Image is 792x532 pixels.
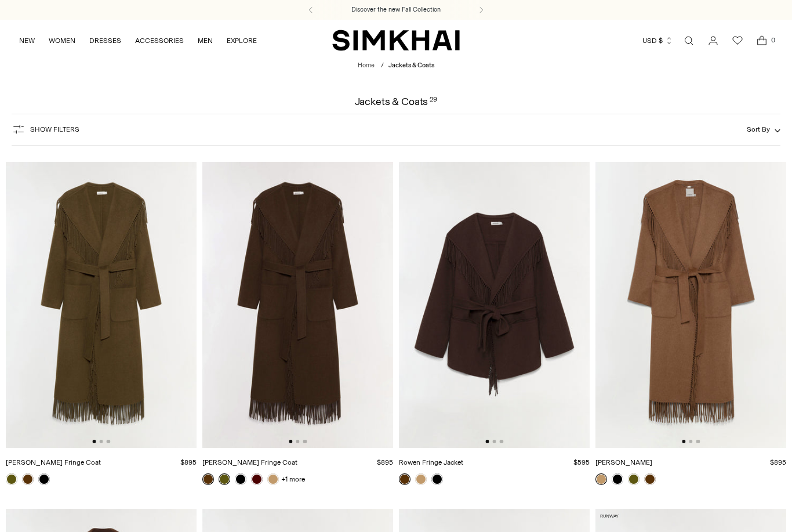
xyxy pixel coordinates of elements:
[682,440,685,443] button: Go to slide 1
[747,125,770,133] span: Sort By
[358,61,434,71] nav: breadcrumbs
[6,458,101,466] a: [PERSON_NAME] Fringe Coat
[595,162,786,448] img: Carrie Coat
[303,440,307,443] button: Go to slide 3
[430,96,438,107] div: 29
[500,440,503,443] button: Go to slide 3
[107,440,110,443] button: Go to slide 3
[381,61,384,71] div: /
[49,28,75,53] a: WOMEN
[332,29,460,52] a: SIMKHAI
[351,5,441,15] a: Discover the new Fall Collection
[135,28,184,53] a: ACCESSORIES
[399,162,590,448] img: Rowen Fringe Jacket
[99,440,103,443] button: Go to slide 2
[726,29,749,52] a: Wishlist
[689,440,692,443] button: Go to slide 2
[19,28,35,53] a: NEW
[202,458,297,466] a: [PERSON_NAME] Fringe Coat
[750,29,773,52] a: Open cart modal
[399,458,463,466] a: Rowen Fringe Jacket
[485,440,489,443] button: Go to slide 1
[355,96,438,107] h1: Jackets & Coats
[595,458,652,466] a: [PERSON_NAME]
[202,162,393,448] img: Carrie Fringe Coat
[358,61,375,69] a: Home
[492,440,496,443] button: Go to slide 2
[702,29,725,52] a: Go to the account page
[30,125,79,133] span: Show Filters
[92,440,96,443] button: Go to slide 1
[281,471,305,487] a: +1 more
[768,35,778,45] span: 0
[198,28,213,53] a: MEN
[89,28,121,53] a: DRESSES
[642,28,673,53] button: USD $
[296,440,299,443] button: Go to slide 2
[12,120,79,139] button: Show Filters
[227,28,257,53] a: EXPLORE
[747,123,780,136] button: Sort By
[6,162,197,448] img: Carrie Fringe Coat
[289,440,292,443] button: Go to slide 1
[388,61,434,69] span: Jackets & Coats
[696,440,700,443] button: Go to slide 3
[677,29,700,52] a: Open search modal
